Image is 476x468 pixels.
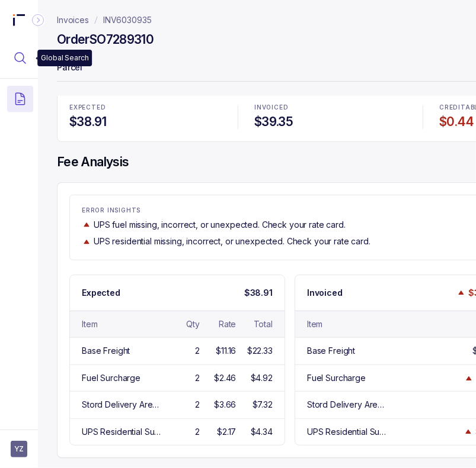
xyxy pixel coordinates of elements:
[251,426,273,438] div: $4.34
[195,372,200,384] div: 2
[195,399,200,411] div: 2
[307,287,343,299] p: Invoiced
[82,287,120,299] p: Expected
[82,399,163,411] div: Stord Delivery Area Surcharge
[219,318,236,330] div: Rate
[69,114,221,130] h4: $38.91
[307,345,355,357] div: Base Freight
[7,86,33,112] button: Menu Icon Button DocumentTextIcon
[57,14,89,26] a: Invoices
[94,235,370,247] p: UPS residential missing, incorrect, or unexpected. Check your rate card.
[216,345,236,357] div: $11.16
[254,104,406,111] p: INVOICED
[456,288,466,297] img: trend image
[186,318,200,330] div: Qty
[69,104,221,111] p: EXPECTED
[41,52,88,64] p: Global Search
[307,426,388,438] div: UPS Residential Surcharge
[464,374,474,383] img: trend image
[82,318,97,330] div: Item
[82,220,91,229] img: trend image
[254,114,406,130] h4: $39.35
[11,441,27,457] button: User initials
[244,287,273,299] p: $38.91
[103,14,152,26] a: INV6030935
[307,318,322,330] div: Item
[82,426,163,438] div: UPS Residential Surcharge
[251,372,273,384] div: $4.92
[31,13,45,27] div: Collapse Icon
[7,45,33,71] button: Menu Icon Button MagnifyingGlassIcon
[82,345,130,357] div: Base Freight
[253,399,273,411] div: $7.32
[57,14,152,26] nav: breadcrumb
[247,345,273,357] div: $22.33
[82,372,140,384] div: Fuel Surcharge
[82,237,91,246] img: trend image
[307,372,366,384] div: Fuel Surcharge
[57,31,154,48] h4: Order SO7289310
[464,427,473,436] img: trend image
[214,399,236,411] div: $3.66
[254,318,273,330] div: Total
[94,219,346,231] p: UPS fuel missing, incorrect, or unexpected. Check your rate card.
[307,399,388,411] div: Stord Delivery Area Surcharge
[214,372,236,384] div: $2.46
[195,426,200,438] div: 2
[195,345,200,357] div: 2
[217,426,236,438] div: $2.17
